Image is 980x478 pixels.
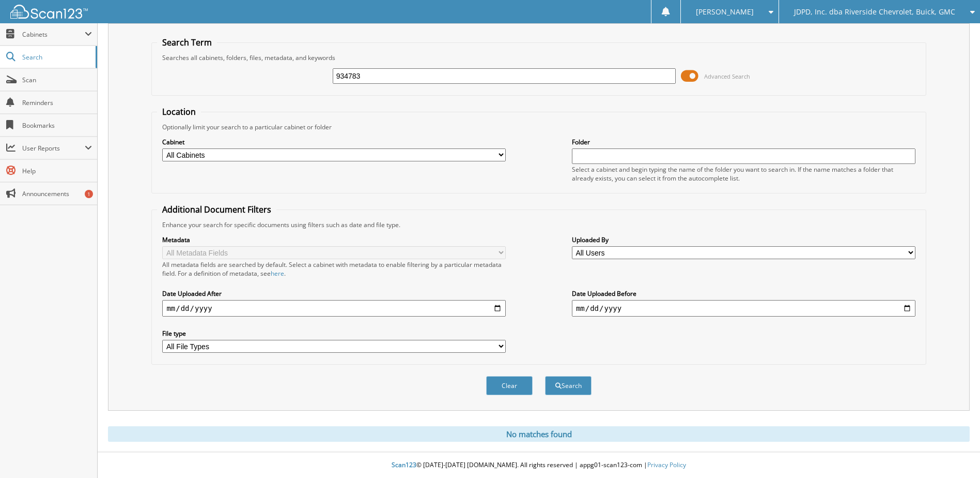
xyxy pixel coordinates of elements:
[162,329,506,338] label: File type
[22,144,85,153] span: User Reports
[572,289,915,298] label: Date Uploaded Before
[157,123,920,131] div: Optionally limit your search to a particular cabinet or folder
[108,426,970,442] div: No matches found
[271,269,284,278] a: here
[486,376,533,395] button: Clear
[22,189,92,198] span: Announcements
[647,460,686,469] a: Privacy Policy
[157,106,201,117] legend: Location
[22,121,92,130] span: Bookmarks
[392,460,416,469] span: Scan123
[22,98,92,107] span: Reminders
[162,300,506,317] input: start
[22,167,92,175] span: Help
[162,289,506,298] label: Date Uploaded After
[157,53,920,62] div: Searches all cabinets, folders, files, metadata, and keywords
[572,165,915,183] div: Select a cabinet and begin typing the name of the folder you want to search in. If the name match...
[98,453,980,478] div: © [DATE]-[DATE] [DOMAIN_NAME]. All rights reserved | appg01-scan123-com |
[22,30,85,39] span: Cabinets
[162,235,506,244] label: Metadata
[85,190,93,198] div: 1
[162,138,506,146] label: Cabinet
[696,9,754,15] span: [PERSON_NAME]
[794,9,955,15] span: JDPD, Inc. dba Riverside Chevrolet, Buick, GMC
[572,300,915,317] input: end
[545,376,592,395] button: Search
[572,235,915,244] label: Uploaded By
[157,37,217,48] legend: Search Term
[572,138,915,146] label: Folder
[22,76,92,84] span: Scan
[10,5,88,19] img: scan123-logo-white.svg
[704,72,750,80] span: Advanced Search
[157,220,920,229] div: Enhance your search for specific documents using filters such as date and file type.
[162,260,506,278] div: All metadata fields are searched by default. Select a cabinet with metadata to enable filtering b...
[157,204,276,215] legend: Additional Document Filters
[22,53,90,62] span: Search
